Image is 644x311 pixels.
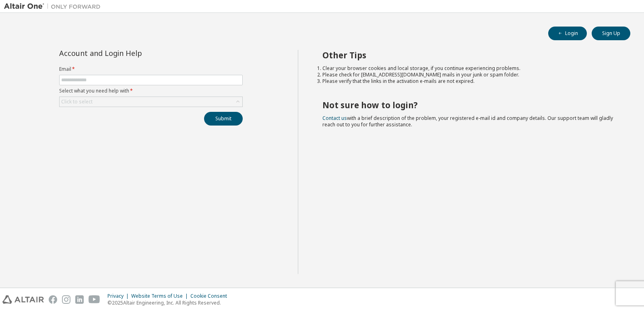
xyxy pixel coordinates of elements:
[548,27,587,40] button: Login
[61,99,93,105] div: Click to select
[89,295,100,304] img: youtube.svg
[322,100,616,110] h2: Not sure how to login?
[49,295,57,304] img: facebook.svg
[322,78,616,84] li: Please verify that the links in the activation e-mails are not expired.
[322,72,616,78] li: Please check for [EMAIL_ADDRESS][DOMAIN_NAME] mails in your junk or spam folder.
[322,50,616,60] h2: Other Tips
[322,115,613,128] span: with a brief description of the problem, your registered e-mail id and company details. Our suppo...
[107,293,131,299] div: Privacy
[322,65,616,72] li: Clear your browser cookies and local storage, if you continue experiencing problems.
[204,112,243,126] button: Submit
[322,115,347,122] a: Contact us
[4,2,105,10] img: Altair One
[190,293,232,299] div: Cookie Consent
[59,66,243,72] label: Email
[131,293,190,299] div: Website Terms of Use
[59,88,243,94] label: Select what you need help with
[107,299,232,306] p: © 2025 Altair Engineering, Inc. All Rights Reserved.
[62,295,70,304] img: instagram.svg
[75,295,84,304] img: linkedin.svg
[60,97,242,107] div: Click to select
[592,27,630,40] button: Sign Up
[2,295,44,304] img: altair_logo.svg
[59,50,206,56] div: Account and Login Help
